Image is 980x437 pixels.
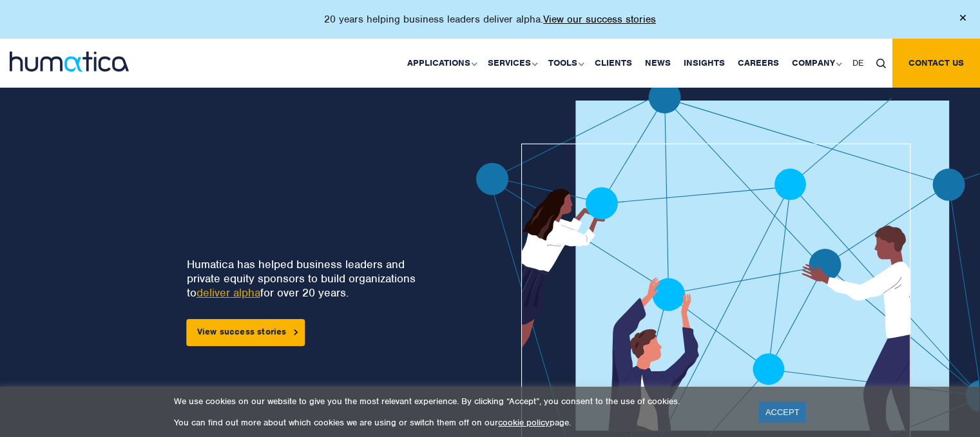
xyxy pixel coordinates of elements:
[731,39,785,88] a: Careers
[174,396,743,407] p: We use cookies on our website to give you the most relevant experience. By clicking “Accept”, you...
[481,39,542,88] a: Services
[174,417,743,428] p: You can find out more about which cookies we are using or switch them off on our page.
[677,39,731,88] a: Insights
[543,13,656,26] a: View our success stories
[639,39,677,88] a: News
[187,257,423,300] p: Humatica has helped business leaders and private equity sponsors to build organizations to for ov...
[10,52,129,72] img: logo
[498,417,550,428] a: cookie policy
[187,319,305,346] a: View success stories
[852,57,863,68] span: DE
[197,286,260,300] a: deliver alpha
[846,39,870,88] a: DE
[876,59,886,68] img: search_icon
[324,13,656,26] p: 20 years helping business leaders deliver alpha.
[759,402,806,423] a: ACCEPT
[294,329,298,335] img: arrowicon
[542,39,588,88] a: Tools
[785,39,846,88] a: Company
[401,39,481,88] a: Applications
[892,39,980,88] a: Contact us
[588,39,639,88] a: Clients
